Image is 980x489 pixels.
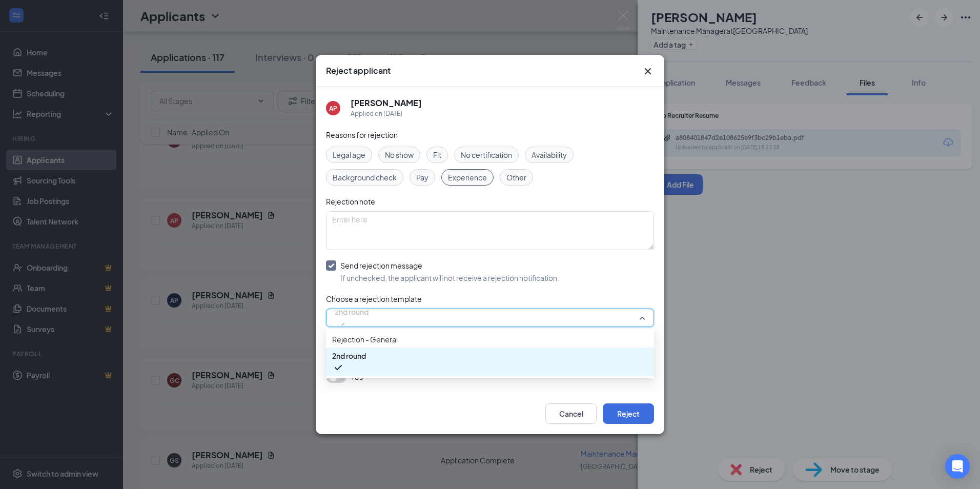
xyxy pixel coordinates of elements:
span: No show [385,149,414,160]
svg: Cross [642,65,654,77]
span: 2nd round [332,350,366,361]
span: 2nd round [335,304,369,319]
span: Availability [532,149,567,160]
span: Background check [333,172,397,183]
h3: Reject applicant [326,65,391,76]
span: Pay [416,172,428,183]
span: Fit [433,149,441,160]
button: Close [642,65,654,77]
span: Reasons for rejection [326,130,398,139]
svg: Checkmark [335,319,347,332]
svg: Checkmark [332,361,344,374]
span: Experience [448,172,487,183]
div: AP [329,104,337,113]
span: Rejection - General [332,334,398,345]
h5: [PERSON_NAME] [351,97,422,109]
button: Reject [603,403,654,424]
span: Other [506,172,526,183]
span: Choose a rejection template [326,294,422,303]
div: Applied on [DATE] [351,109,422,119]
span: Legal age [333,149,365,160]
div: Open Intercom Messenger [945,454,970,479]
span: Rejection note [326,197,375,206]
button: Cancel [545,403,597,424]
span: No certification [461,149,512,160]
